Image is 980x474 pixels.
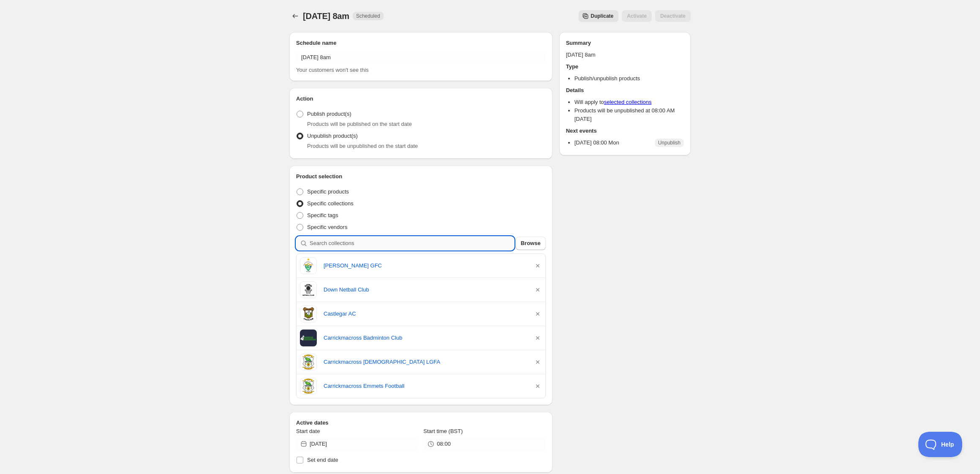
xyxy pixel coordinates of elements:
[296,67,369,73] span: Your customers won't see this
[324,334,527,342] a: Carrickmacross Badminton Club
[307,188,349,195] span: Specific products
[307,200,354,207] span: Specific collections
[579,10,618,22] button: Secondary action label
[356,13,380,19] span: Scheduled
[296,172,546,181] h2: Product selection
[574,74,684,83] li: Publish/unpublish products
[307,212,338,218] span: Specific tags
[566,63,684,71] h2: Type
[566,39,684,47] h2: Summary
[324,310,527,318] a: Castlegar AC
[296,419,546,427] h2: Active dates
[296,95,546,103] h2: Action
[307,133,358,139] span: Unpublish product(s)
[307,457,338,463] span: Set end date
[521,239,541,248] span: Browse
[574,98,684,106] li: Will apply to
[296,428,320,434] span: Start date
[574,106,684,123] li: Products will be unpublished at 08:00 AM [DATE]
[423,428,463,434] span: Start time (BST)
[307,121,412,127] span: Products will be published on the start date
[289,10,301,22] button: Schedules
[307,111,351,117] span: Publish product(s)
[324,382,527,390] a: Carrickmacross Emmets Football
[574,139,619,147] p: [DATE] 08:00 Mon
[918,432,963,457] iframe: Help Scout Beacon - Open
[566,51,684,59] p: [DATE] 8am
[324,358,527,366] a: Carrickmacross [DEMOGRAPHIC_DATA] LGFA
[307,143,418,149] span: Products will be unpublished on the start date
[591,13,613,19] span: Duplicate
[566,127,684,135] h2: Next events
[604,99,652,105] a: selected collections
[324,286,527,294] a: Down Netball Club
[324,262,527,270] a: [PERSON_NAME] GFC
[516,237,546,250] button: Browse
[566,86,684,95] h2: Details
[658,139,681,146] span: Unpublish
[303,11,349,21] span: [DATE] 8am
[307,224,347,230] span: Specific vendors
[310,237,514,250] input: Search collections
[296,39,546,47] h2: Schedule name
